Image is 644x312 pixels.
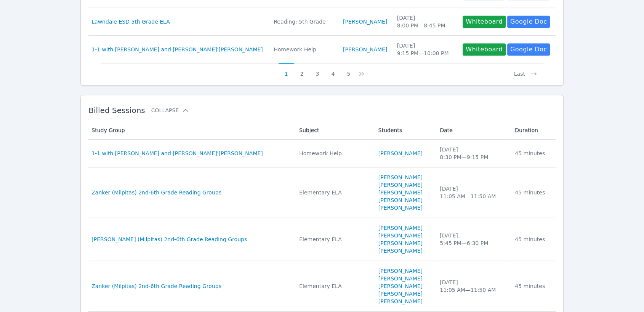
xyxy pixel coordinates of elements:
a: [PERSON_NAME] [378,290,423,298]
div: Homework Help [299,150,369,157]
a: [PERSON_NAME] [378,239,423,247]
th: Study Group [88,121,295,140]
a: Google Doc [507,16,550,28]
a: [PERSON_NAME] [343,18,387,25]
th: Students [374,121,436,140]
a: [PERSON_NAME] [378,189,423,196]
th: Date [435,121,510,140]
a: [PERSON_NAME] [378,224,423,232]
button: Collapse [151,107,189,114]
a: [PERSON_NAME] [378,181,423,189]
div: 45 minutes [515,282,551,290]
button: 3 [310,63,325,78]
div: [DATE] 8:30 PM — 9:15 PM [440,146,506,161]
div: [DATE] 9:15 PM — 10:00 PM [397,42,454,57]
a: [PERSON_NAME] [343,46,387,53]
a: [PERSON_NAME] [378,150,423,157]
div: [DATE] 11:05 AM — 11:50 AM [440,279,506,294]
a: [PERSON_NAME] [378,196,423,204]
div: 45 minutes [515,189,551,196]
a: Zanker (Milpitas) 2nd-6th Grade Reading Groups [91,282,221,290]
div: Elementary ELA [299,189,369,196]
a: 1-1 with [PERSON_NAME] and [PERSON_NAME]'[PERSON_NAME] [91,46,263,53]
div: Reading: 5th Grade [274,18,334,25]
div: [DATE] 11:05 AM — 11:50 AM [440,185,506,200]
div: Elementary ELA [299,282,369,290]
tr: Zanker (Milpitas) 2nd-6th Grade Reading GroupsElementary ELA[PERSON_NAME][PERSON_NAME][PERSON_NAM... [88,261,556,312]
a: 1-1 with [PERSON_NAME] and [PERSON_NAME]'[PERSON_NAME] [91,150,263,157]
tr: 1-1 with [PERSON_NAME] and [PERSON_NAME]'[PERSON_NAME]Homework Help[PERSON_NAME][DATE]8:30 PM—9:1... [88,140,556,167]
tr: Lawndale ESD 5th Grade ELAReading: 5th Grade[PERSON_NAME][DATE]8:00 PM—8:45 PMWhiteboardGoogle Doc [88,8,556,36]
button: Whiteboard [463,43,506,56]
button: 4 [325,63,341,78]
a: [PERSON_NAME] [378,204,423,212]
a: [PERSON_NAME] [378,275,423,282]
div: Elementary ELA [299,236,369,243]
button: Whiteboard [463,16,506,28]
th: Duration [510,121,556,140]
tr: [PERSON_NAME] (Milpitas) 2nd-6th Grade Reading GroupsElementary ELA[PERSON_NAME][PERSON_NAME][PER... [88,218,556,261]
a: [PERSON_NAME] [378,298,423,305]
a: [PERSON_NAME] [378,282,423,290]
a: [PERSON_NAME] (Milpitas) 2nd-6th Grade Reading Groups [91,236,247,243]
div: [DATE] 8:00 PM — 8:45 PM [397,14,454,29]
span: Billed Sessions [88,106,145,115]
button: 5 [341,63,356,78]
div: Homework Help [274,46,334,53]
tr: 1-1 with [PERSON_NAME] and [PERSON_NAME]'[PERSON_NAME]Homework Help[PERSON_NAME][DATE]9:15 PM—10:... [88,36,556,63]
button: Last [508,63,543,78]
tr: Zanker (Milpitas) 2nd-6th Grade Reading GroupsElementary ELA[PERSON_NAME][PERSON_NAME][PERSON_NAM... [88,167,556,218]
a: [PERSON_NAME] [378,247,423,255]
a: Zanker (Milpitas) 2nd-6th Grade Reading Groups [91,189,221,196]
button: 1 [279,63,294,78]
a: [PERSON_NAME] [378,232,423,239]
div: 45 minutes [515,236,551,243]
a: Google Doc [507,43,550,56]
button: 2 [294,63,310,78]
div: 45 minutes [515,150,551,157]
div: [DATE] 5:45 PM — 6:30 PM [440,232,506,247]
a: Lawndale ESD 5th Grade ELA [91,18,170,25]
th: Subject [295,121,374,140]
a: [PERSON_NAME] [378,174,423,181]
a: [PERSON_NAME] [378,267,423,275]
